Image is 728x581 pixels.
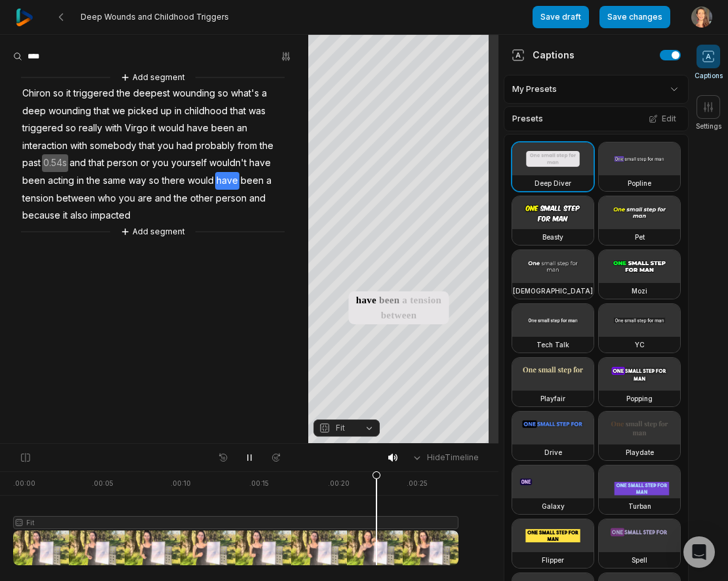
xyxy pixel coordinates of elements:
span: in [173,102,183,120]
span: so [216,85,230,102]
span: so [64,119,77,137]
h3: Tech Talk [536,339,569,350]
span: past [21,154,42,172]
span: Captions [695,71,723,81]
span: have [186,119,210,137]
img: reap [16,9,33,26]
span: triggered [72,85,115,102]
h3: Playdate [626,447,654,458]
h3: Flipper [542,555,564,565]
span: a [265,172,273,190]
h3: Mozi [632,286,647,296]
span: deepest [132,85,171,102]
span: the [115,85,132,102]
h3: Pet [635,232,645,242]
span: interaction [21,137,69,155]
span: person [214,190,248,207]
span: Fit [336,422,345,434]
span: what's [230,85,260,102]
button: HideTimeline [407,448,483,467]
span: there [161,172,186,190]
h3: Popping [626,393,653,404]
div: Open Intercom Messenger [683,536,715,568]
button: Settings [696,95,721,131]
button: Fit [313,420,380,437]
span: so [52,85,65,102]
div: My Presets [504,75,689,104]
span: would [186,172,215,190]
span: wounding [47,102,92,120]
span: been [239,172,265,190]
span: deep [21,102,47,120]
span: childhood [183,102,229,120]
h3: YC [635,339,645,350]
span: impacted [89,207,132,225]
span: between [55,190,96,207]
span: and [153,190,172,207]
span: are [136,190,153,207]
h3: Spell [632,555,647,565]
span: acting [47,172,75,190]
div: Presets [504,106,689,131]
button: Captions [695,45,723,81]
h3: Playfair [540,393,565,404]
span: picked [127,102,159,120]
span: that [229,102,247,120]
span: Deep Wounds and Childhood Triggers [81,12,229,22]
span: with [69,137,89,155]
span: wouldn't [208,154,248,172]
span: the [85,172,102,190]
span: and [248,190,267,207]
span: with [104,119,123,137]
span: somebody [89,137,138,155]
span: you [117,190,136,207]
h3: Drive [544,447,562,458]
span: way [127,172,148,190]
span: you [151,154,170,172]
span: person [106,154,139,172]
span: or [139,154,151,172]
button: Edit [645,110,680,127]
span: tension [21,190,55,207]
h3: Deep Diver [535,178,571,188]
span: been [21,172,47,190]
button: Save changes [599,6,670,28]
span: we [111,102,127,120]
span: probably [194,137,236,155]
span: would [157,119,186,137]
span: wounding [171,85,216,102]
span: who [96,190,117,207]
span: have [215,172,239,190]
button: Add segment [118,225,188,239]
h3: Popline [628,178,651,188]
span: been [210,119,235,137]
div: Captions [512,48,575,62]
span: the [172,190,189,207]
span: also [69,207,89,225]
span: it [62,207,69,225]
span: had [175,137,194,155]
span: in [75,172,85,190]
span: was [247,102,267,120]
span: an [235,119,249,137]
h3: [DEMOGRAPHIC_DATA] [513,286,593,296]
button: Save draft [533,6,589,28]
span: from [236,137,258,155]
span: it [150,119,157,137]
span: so [148,172,161,190]
span: yourself [170,154,208,172]
span: Chiron [21,85,52,102]
span: triggered [21,119,64,137]
span: 0.54s [42,154,68,172]
span: up [159,102,173,120]
span: that [92,102,111,120]
h3: Turban [628,501,651,511]
span: other [189,190,214,207]
span: because [21,207,62,225]
span: and [68,154,87,172]
span: that [138,137,156,155]
span: a [260,85,268,102]
h3: Galaxy [542,501,565,511]
span: same [102,172,127,190]
span: the [258,137,275,155]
